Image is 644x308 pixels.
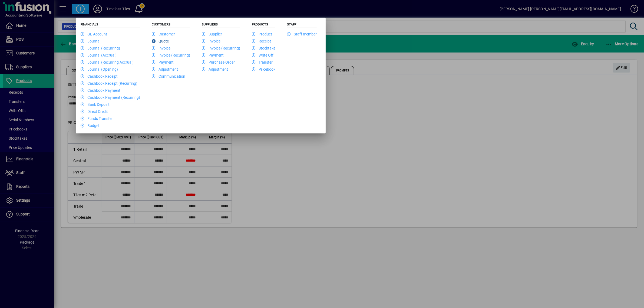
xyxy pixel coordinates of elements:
a: Pricebook [252,67,275,71]
a: Purchase Order [202,60,235,64]
a: Invoice [202,39,220,43]
a: Invoice (Recurring) [202,46,240,50]
a: Cashbook Payment (Recurring) [81,95,140,100]
a: Supplier [202,32,222,36]
a: Journal (Recurring) [81,46,120,50]
a: Budget [81,123,100,128]
a: Write Off [252,53,273,57]
h5: Suppliers [202,22,240,28]
a: Receipt [252,39,271,43]
a: Funds Transfer [81,116,113,121]
a: Invoice [152,46,170,50]
a: Journal (Opening) [81,67,118,71]
a: Customer [152,32,175,36]
a: Adjustment [152,67,178,71]
h5: Products [252,22,275,28]
h5: Staff [287,22,317,28]
a: Product [252,32,272,36]
a: Cashbook Receipt [81,74,118,78]
a: Communication [152,74,185,78]
a: Stocktake [252,46,275,50]
a: Invoice (Recurring) [152,53,190,57]
a: Journal (Recurring Accrual) [81,60,134,64]
a: Journal [81,39,100,43]
h5: Financials [81,22,140,28]
a: Journal (Accrual) [81,53,117,57]
a: Quote [152,39,169,43]
a: Adjustment [202,67,228,71]
a: Transfer [252,60,273,64]
a: Cashbook Payment [81,88,120,93]
a: Payment [202,53,224,57]
a: Direct Credit [81,109,108,114]
a: Staff member [287,32,317,36]
a: Payment [152,60,174,64]
a: Cashbook Receipt (Recurring) [81,81,137,86]
a: GL Account [81,32,107,36]
a: Bank Deposit [81,102,110,107]
h5: Customers [152,22,190,28]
